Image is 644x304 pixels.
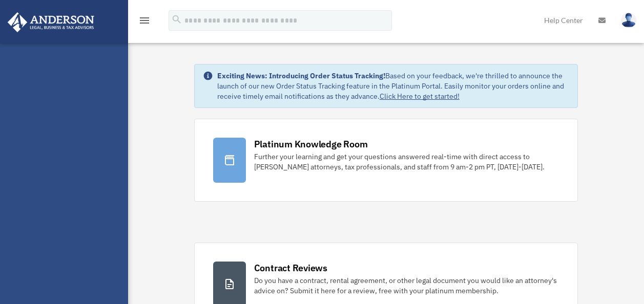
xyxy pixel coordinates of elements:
a: menu [138,18,151,27]
div: Platinum Knowledge Room [254,138,368,150]
i: menu [138,14,151,27]
div: Based on your feedback, we're thrilled to announce the launch of our new Order Status Tracking fe... [217,71,570,101]
div: Contract Reviews [254,262,327,274]
strong: Exciting News: Introducing Order Status Tracking! [217,71,385,80]
img: Anderson Advisors Platinum Portal [5,12,97,32]
a: Platinum Knowledge Room Further your learning and get your questions answered real-time with dire... [194,119,578,202]
i: search [171,14,182,25]
div: Further your learning and get your questions answered real-time with direct access to [PERSON_NAM... [254,151,559,172]
div: Do you have a contract, rental agreement, or other legal document you would like an attorney's ad... [254,275,559,296]
img: User Pic [621,13,636,28]
a: Click Here to get started! [380,92,460,101]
